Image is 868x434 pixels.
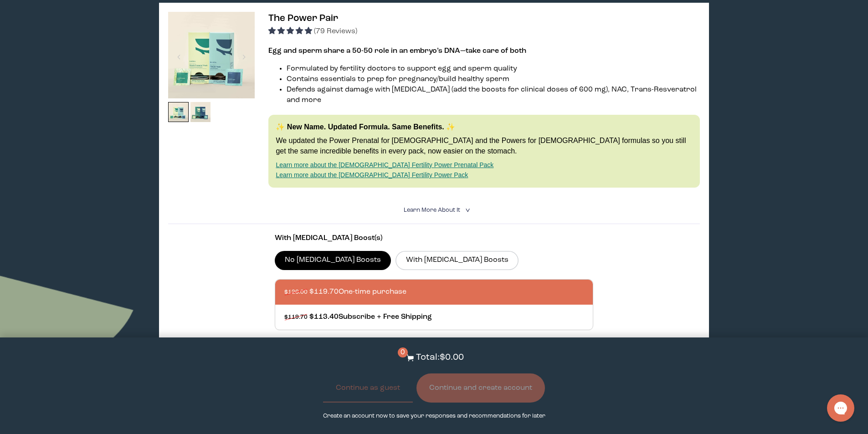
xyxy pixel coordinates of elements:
[275,251,391,270] label: No [MEDICAL_DATA] Boosts
[314,28,357,35] span: (79 Reviews)
[276,171,468,179] a: Learn more about the [DEMOGRAPHIC_DATA] Fertility Power Pack
[275,233,594,244] p: With [MEDICAL_DATA] Boost(s)
[398,347,408,357] span: 0
[287,74,699,85] li: Contains essentials to prep for pregnancy/build healthy sperm
[287,85,699,106] li: Defends against damage with [MEDICAL_DATA] (add the boosts for clinical doses of 600 mg), NAC, Tr...
[190,102,211,123] img: thumbnail image
[168,12,255,98] img: thumbnail image
[276,136,692,156] p: We updated the Power Prenatal for [DEMOGRAPHIC_DATA] and the Powers for [DEMOGRAPHIC_DATA] formul...
[404,207,460,213] span: Learn More About it
[276,123,455,131] strong: ✨ New Name. Updated Formula. Same Benefits. ✨
[287,64,699,74] li: Formulated by fertility doctors to support egg and sperm quality
[323,373,413,403] button: Continue as guest
[404,206,465,214] summary: Learn More About it <
[323,412,545,420] p: Create an account now to save your responses and recommendations for later
[822,391,859,425] iframe: Gorgias live chat messenger
[395,251,519,270] label: With [MEDICAL_DATA] Boosts
[268,28,314,35] span: 4.92 stars
[268,47,526,55] strong: Egg and sperm share a 50-50 role in an embryo’s DNA—take care of both
[168,102,189,123] img: thumbnail image
[268,14,338,23] span: The Power Pair
[416,351,464,364] p: Total: $0.00
[416,373,545,403] button: Continue and create account
[276,161,493,168] a: Learn more about the [DEMOGRAPHIC_DATA] Fertility Power Prenatal Pack
[462,208,471,213] i: <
